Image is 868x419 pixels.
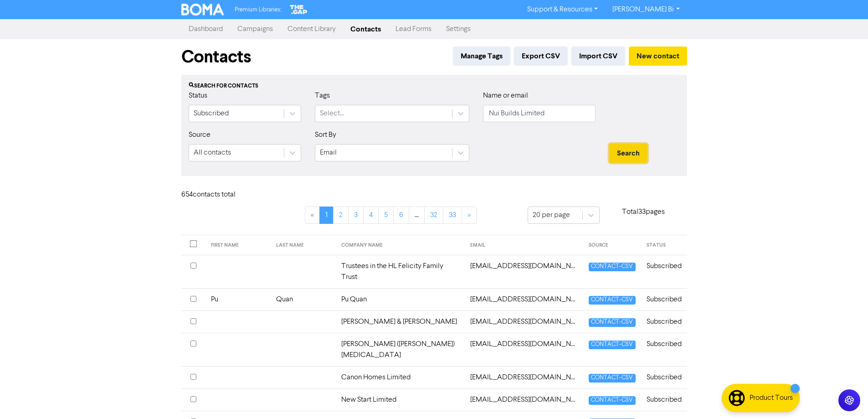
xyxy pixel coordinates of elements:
[583,235,641,255] th: SOURCE
[336,310,465,333] td: [PERSON_NAME] & [PERSON_NAME]
[320,108,344,119] div: Select...
[609,144,647,163] button: Search
[181,47,251,67] h1: Contacts
[363,207,379,224] a: Page 4
[336,235,465,255] th: COMPANY NAME
[205,288,271,310] td: Pu
[288,4,308,16] img: The Gap
[189,90,207,101] label: Status
[520,2,605,17] a: Support & Resources
[589,263,635,271] span: CONTACT-CSV
[465,388,583,411] td: 37734204@qq.com
[343,20,388,38] a: Contacts
[319,207,334,224] a: Page 1 is your current page
[189,82,680,90] div: Search for contacts
[439,20,478,38] a: Settings
[589,396,635,405] span: CONTACT-CSV
[453,47,510,66] button: Manage Tags
[462,207,477,224] a: »
[348,207,364,224] a: Page 3
[483,90,528,101] label: Name or email
[194,108,229,119] div: Subscribed
[571,47,625,66] button: Import CSV
[235,7,281,13] span: Premium Libraries:
[641,366,687,388] td: Subscribed
[641,333,687,366] td: Subscribed
[605,2,687,17] a: [PERSON_NAME] Bi
[271,288,336,310] td: Quan
[424,207,443,224] a: Page 32
[333,207,349,224] a: Page 2
[336,366,465,388] td: Canon Homes Limited
[194,147,231,158] div: All contacts
[641,388,687,411] td: Subscribed
[181,20,230,38] a: Dashboard
[589,374,635,383] span: CONTACT-CSV
[181,191,254,199] h6: 654 contact s total
[465,235,583,255] th: EMAIL
[271,235,336,255] th: LAST NAME
[189,129,211,140] label: Source
[320,147,337,158] div: Email
[230,20,280,38] a: Campaigns
[443,207,462,224] a: Page 33
[589,341,635,349] span: CONTACT-CSV
[378,207,394,224] a: Page 5
[629,47,687,66] button: New contact
[336,333,465,366] td: [PERSON_NAME] ([PERSON_NAME]) [MEDICAL_DATA]
[641,310,687,333] td: Subscribed
[336,288,465,310] td: Pu Quan
[393,207,409,224] a: Page 6
[336,255,465,288] td: Trustees in the HL Felicity Family Trust
[465,366,583,388] td: 32736988@qq.com
[315,129,336,140] label: Sort By
[336,388,465,411] td: New Start Limited
[181,4,224,16] img: BOMA Logo
[465,333,583,366] td: 2tinabal@gmail.com
[600,207,687,217] p: Total 33 pages
[388,20,439,38] a: Lead Forms
[641,255,687,288] td: Subscribed
[280,20,343,38] a: Content Library
[315,90,330,101] label: Tags
[641,235,687,255] th: STATUS
[589,296,635,305] span: CONTACT-CSV
[589,318,635,327] span: CONTACT-CSV
[533,210,570,221] div: 20 per page
[641,288,687,310] td: Subscribed
[465,288,583,310] td: 190416889@qq.com
[205,235,271,255] th: FIRST NAME
[514,47,568,66] button: Export CSV
[465,310,583,333] td: 2517214550@qq.com
[465,255,583,288] td: 13802803243@163.com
